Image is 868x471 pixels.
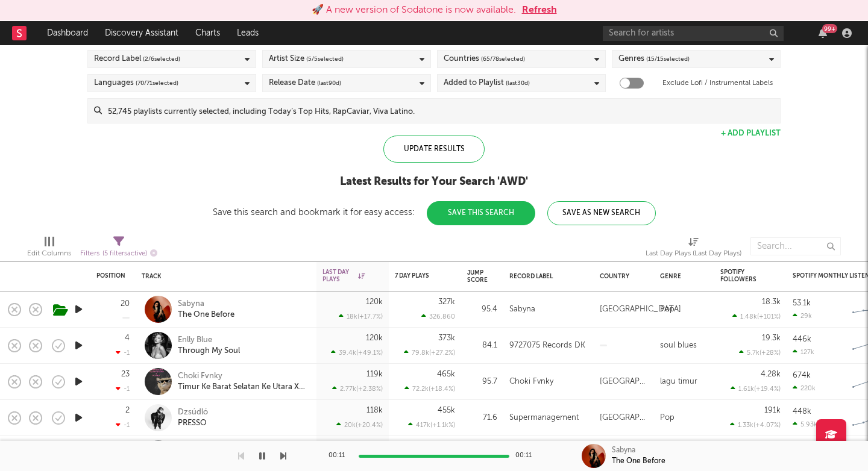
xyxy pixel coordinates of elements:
div: 120k [366,334,383,342]
div: Choki Fvnky [178,371,307,382]
span: ( 65 / 78 selected) [481,52,525,66]
div: 20k ( +20.4 % ) [336,421,383,429]
div: Spotify Followers [720,269,763,283]
a: Charts [187,21,228,45]
div: 39.4k ( +49.1 % ) [331,349,383,357]
a: Dashboard [39,21,96,45]
div: 1.48k ( +101 % ) [732,313,781,320]
div: Position [96,272,125,279]
div: Supermanagement [509,411,579,425]
div: PRESSO [178,418,208,429]
div: 446k [793,335,811,343]
div: 84.1 [467,338,497,353]
div: 327k [438,298,455,306]
span: ( 5 / 5 selected) [306,52,344,66]
span: (last 30 d) [506,76,530,90]
div: 53.1k [793,299,811,307]
a: Discovery Assistant [96,21,187,45]
div: Save this search and bookmark it for easy access: [213,208,656,217]
a: DzsúdlóPRESSO [178,407,208,429]
div: Record Label [509,273,582,280]
div: 5.7k ( +28 % ) [739,349,781,357]
div: 95.4 [467,302,497,317]
a: Leads [228,21,267,45]
div: Track [142,273,304,280]
div: Pop [660,302,675,317]
div: Edit Columns [27,231,71,266]
button: + Add Playlist [721,129,781,137]
div: 4.28k [761,370,781,378]
div: 220k [793,384,816,392]
div: Last Day Plays (Last Day Plays) [646,246,741,261]
div: Record Label [94,52,180,66]
div: Timur Ke Barat Selatan Ke Utara X [MEDICAL_DATA] [MEDICAL_DATA] [178,382,307,393]
a: Enlly BlueThrough My Soul [178,335,240,357]
button: Save As New Search [547,201,656,225]
div: 2.77k ( +2.38 % ) [332,385,383,393]
div: 18.3k [762,298,781,306]
div: 1.61k ( +19.4 % ) [731,385,781,393]
div: 118k [366,407,383,414]
div: Countries [444,52,525,66]
div: 99 + [822,24,837,33]
input: Search for artists [603,26,784,41]
div: Sabyna [178,299,234,310]
div: Jump Score [467,269,488,284]
div: 00:11 [329,449,353,463]
div: 79.8k ( +27.2 % ) [404,349,455,357]
div: [GEOGRAPHIC_DATA] [600,411,648,425]
div: 5.93k [793,420,817,428]
div: The One Before [178,310,234,320]
input: Search... [750,237,841,255]
div: Sabyna [509,302,535,317]
div: -1 [116,349,130,357]
div: 9727075 Records DK [509,338,585,353]
button: 99+ [819,28,827,38]
div: Genres [618,52,690,66]
div: 95.7 [467,375,497,389]
div: Artist Size [269,52,344,66]
a: Choki FvnkyTimur Ke Barat Selatan Ke Utara X [MEDICAL_DATA] [MEDICAL_DATA] [178,371,307,393]
div: 7 Day Plays [395,272,437,279]
div: 674k [793,372,811,379]
div: 455k [438,407,455,414]
div: 4 [125,334,130,342]
div: Filters [80,246,157,261]
div: -1 [116,385,130,393]
div: 18k ( +17.7 % ) [339,313,383,320]
div: Pop [660,411,675,425]
span: ( 5 filters active) [102,251,147,257]
div: 1.33k ( +4.07 % ) [730,421,781,429]
div: Through My Soul [178,346,240,357]
div: 119k [366,370,383,378]
div: Added to Playlist [444,76,530,90]
span: ( 70 / 71 selected) [136,76,178,90]
div: soul blues [660,338,697,353]
div: Genre [660,273,702,280]
div: 417k ( +1.1k % ) [408,421,455,429]
div: Languages [94,76,178,90]
div: 20 [121,300,130,308]
div: 191k [764,407,781,414]
div: 🚀 A new version of Sodatone is now available. [312,3,516,17]
div: Country [600,273,642,280]
div: Sabyna [612,445,635,456]
span: (last 90 d) [317,76,341,90]
div: 71.6 [467,411,497,425]
span: ( 15 / 15 selected) [646,52,690,66]
button: Refresh [522,3,557,17]
div: Enlly Blue [178,335,240,346]
div: lagu timur [660,375,697,389]
div: 72.2k ( +18.4 % ) [404,385,455,393]
span: ( 2 / 6 selected) [143,52,180,66]
div: 448k [793,408,811,416]
div: 127k [793,348,814,356]
div: Dzsúdló [178,407,208,418]
div: Filters(5 filters active) [80,231,157,266]
div: 326,860 [421,313,455,320]
a: SabynaThe One Before [178,299,234,320]
button: Save This Search [427,201,535,225]
div: 2 [125,407,130,414]
div: Update Results [383,136,485,163]
div: 373k [438,334,455,342]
